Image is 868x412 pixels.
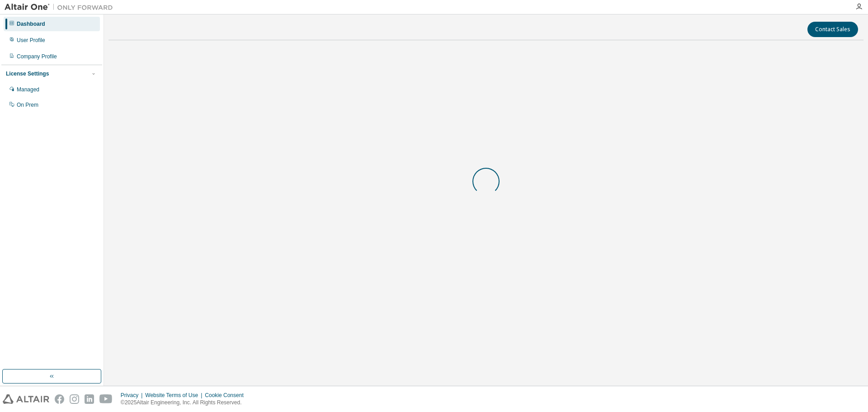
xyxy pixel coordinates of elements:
div: Company Profile [17,53,57,60]
div: On Prem [17,101,38,109]
div: License Settings [6,70,49,77]
div: Dashboard [17,20,45,28]
div: User Profile [17,37,45,44]
button: Contact Sales [807,22,858,37]
img: Altair One [5,3,118,12]
div: Managed [17,86,39,93]
div: Privacy [121,392,145,399]
img: facebook.svg [55,394,64,404]
img: altair_logo.svg [3,394,49,404]
div: Website Terms of Use [145,392,205,399]
img: linkedin.svg [85,394,94,404]
p: © 2025 Altair Engineering, Inc. All Rights Reserved. [121,399,249,407]
img: instagram.svg [70,394,79,404]
div: Cookie Consent [205,392,249,399]
img: youtube.svg [99,394,113,404]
